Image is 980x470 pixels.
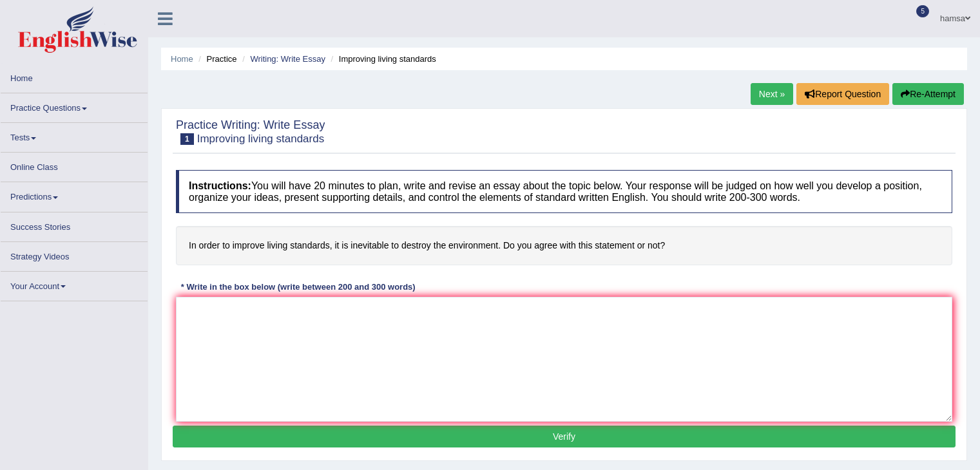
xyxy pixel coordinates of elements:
a: Success Stories [1,212,148,238]
a: Strategy Videos [1,242,148,267]
button: Report Question [796,83,889,105]
button: Re-Attempt [892,83,964,105]
a: Writing: Write Essay [250,54,325,64]
div: * Write in the box below (write between 200 and 300 words) [176,281,420,294]
li: Improving living standards [328,53,436,65]
span: 5 [916,5,929,17]
li: Practice [195,53,236,65]
h4: You will have 20 minutes to plan, write and revise an essay about the topic below. Your response ... [176,170,952,213]
a: Predictions [1,182,148,207]
a: Tests [1,123,148,148]
a: Practice Questions [1,93,148,118]
b: Instructions: [189,180,251,191]
h4: In order to improve living standards, it is inevitable to destroy the environment. Do you agree w... [176,226,952,265]
button: Verify [173,426,956,447]
a: Next » [751,83,793,105]
span: 1 [180,133,194,145]
a: Home [1,64,148,89]
a: Home [171,54,193,64]
small: Improving living standards [197,133,324,145]
a: Your Account [1,272,148,297]
a: Online Class [1,153,148,178]
h2: Practice Writing: Write Essay [176,119,325,145]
